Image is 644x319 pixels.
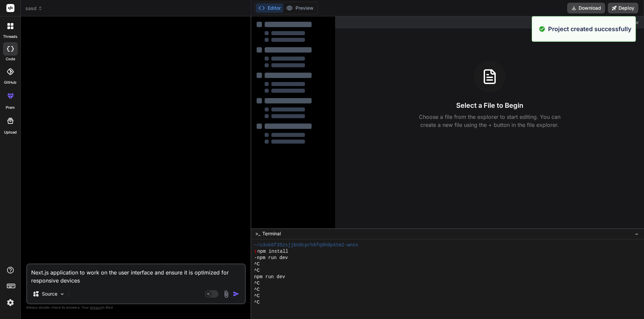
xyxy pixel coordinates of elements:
button: Preview [283,3,316,13]
h3: Select a File to Begin [456,101,523,110]
span: npm install [257,248,288,255]
label: prem [6,105,15,110]
span: >_ [255,230,260,237]
img: icon [233,291,239,297]
span: ^C [254,267,260,274]
span: privacy [90,305,102,309]
textarea: Next.js application to work on the user interface and ensure it is optimized for responsive devices [27,264,245,285]
button: − [634,228,640,239]
span: npm run dev [254,274,285,280]
span: ^C [254,280,260,287]
span: Terminal [262,230,281,237]
img: settings [5,297,16,308]
img: alert [539,24,545,33]
p: Project created successfully [548,24,632,33]
span: − [635,230,639,237]
img: Pick Models [59,291,65,297]
p: Always double-check its answers. Your in Bind [26,304,246,311]
span: sasd [25,5,43,12]
label: code [6,56,15,62]
button: Download [567,3,605,13]
label: Upload [4,130,17,135]
p: Source [42,291,57,297]
label: threads [3,34,17,39]
img: attachment [222,290,230,298]
button: Deploy [608,3,638,13]
button: Editor [256,3,283,13]
span: ^C [254,261,260,267]
p: Choose a file from the explorer to start editing. You can create a new file using the + button in... [415,113,565,129]
span: ^C [254,293,260,299]
span: ^C [254,287,260,293]
span: -npm run dev [254,255,288,261]
span: ^C [254,299,260,306]
span: ~/u3uk0f35zsjjbn9cprh6fq9h0p4tm2-wnxx [254,242,358,248]
span: ❯ [254,248,257,255]
label: GitHub [4,80,16,85]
